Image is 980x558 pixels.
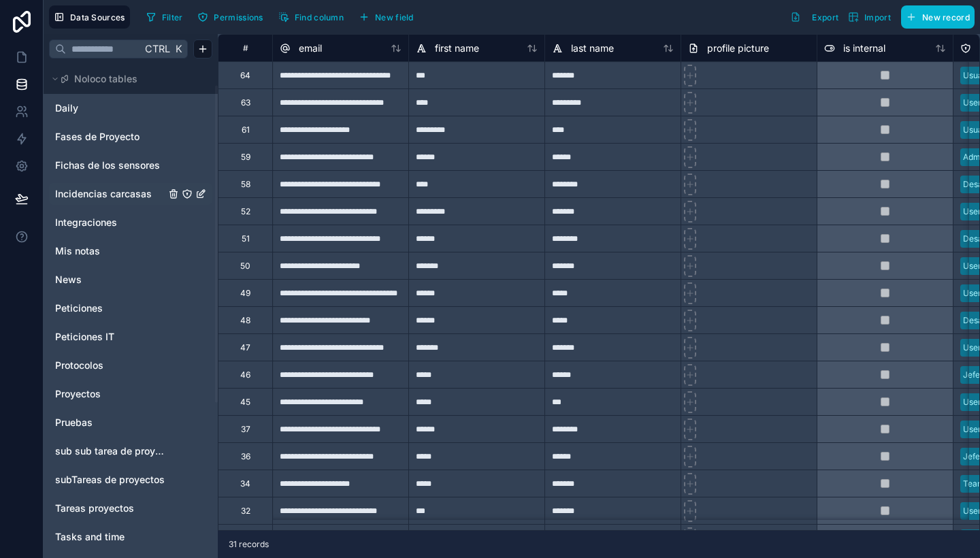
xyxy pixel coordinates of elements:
span: Fichas de los sensores [55,159,160,172]
span: New field [375,12,414,22]
span: Export [812,12,838,22]
a: Tareas proyectos [55,502,165,515]
div: 64 [240,70,250,81]
span: Pruebas [55,416,93,429]
span: Permissions [214,12,263,22]
span: Protocolos [55,359,103,372]
div: 46 [240,370,250,380]
div: 37 [241,424,250,435]
a: News [55,273,165,286]
a: Permissions [193,7,273,27]
div: Peticiones [49,297,212,319]
div: 49 [240,288,250,299]
a: Integraciones [55,216,165,229]
span: Fases de Proyecto [55,130,140,144]
button: Export [785,5,843,29]
span: Tareas proyectos [55,502,134,515]
div: 63 [241,97,250,108]
span: subTareas de proyectos [55,473,165,487]
button: New field [354,7,419,27]
a: Daily [55,101,165,115]
span: Integraciones [55,216,117,229]
span: K [174,44,183,54]
span: Ctrl [144,40,171,57]
button: Data Sources [49,5,130,29]
span: Find column [295,12,344,22]
div: Tasks and time [49,526,212,548]
div: sub sub tarea de proyectos [49,440,212,462]
button: Import [843,5,896,29]
a: Fichas de los sensores [55,159,165,172]
div: 45 [240,397,250,408]
span: Incidencias carcasas [55,187,152,201]
div: 48 [240,315,250,326]
a: Proyectos [55,387,165,401]
div: 36 [241,451,250,462]
div: Peticiones IT [49,326,212,348]
div: 34 [240,478,250,489]
div: Pruebas [49,412,212,433]
div: 32 [241,506,250,516]
div: Fases de Proyecto [49,126,212,148]
div: 61 [242,125,250,135]
span: first name [435,42,479,55]
button: Find column [274,7,348,27]
a: Fases de Proyecto [55,130,165,144]
a: New record [896,5,975,29]
div: Fichas de los sensores [49,154,212,176]
a: Incidencias carcasas [55,187,165,201]
button: Filter [141,7,188,27]
div: Proyectos [49,383,212,405]
div: News [49,269,212,291]
div: Tareas proyectos [49,497,212,519]
span: Daily [55,101,78,115]
span: Import [864,12,891,22]
span: 31 records [229,539,269,550]
span: last name [571,42,614,55]
div: 50 [240,261,250,272]
div: subTareas de proyectos [49,469,212,491]
span: Filter [162,12,183,22]
a: Tasks and time [55,530,165,544]
a: Peticiones [55,301,165,315]
span: Noloco tables [74,72,137,86]
span: News [55,273,82,286]
span: Peticiones IT [55,330,114,344]
a: sub sub tarea de proyectos [55,444,165,458]
a: subTareas de proyectos [55,473,165,487]
div: Mis notas [49,240,212,262]
a: Pruebas [55,416,165,429]
span: is internal [843,42,885,55]
button: New record [901,5,975,29]
span: Data Sources [70,12,125,22]
span: Proyectos [55,387,101,401]
div: 59 [241,152,250,163]
div: 51 [242,233,250,244]
div: Integraciones [49,212,212,233]
div: 47 [240,342,250,353]
div: 52 [241,206,250,217]
div: Protocolos [49,355,212,376]
div: Daily [49,97,212,119]
div: # [229,43,262,53]
span: Peticiones [55,301,103,315]
a: Peticiones IT [55,330,165,344]
a: Mis notas [55,244,165,258]
button: Permissions [193,7,267,27]
div: 58 [241,179,250,190]
a: Protocolos [55,359,165,372]
span: Tasks and time [55,530,125,544]
span: email [299,42,322,55]
span: profile picture [707,42,769,55]
div: Incidencias carcasas [49,183,212,205]
span: Mis notas [55,244,100,258]
span: New record [922,12,970,22]
button: Noloco tables [49,69,204,88]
